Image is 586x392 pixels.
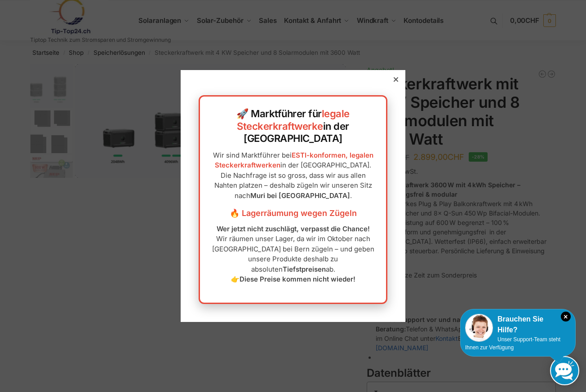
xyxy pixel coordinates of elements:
[250,191,350,200] strong: Muri bei [GEOGRAPHIC_DATA]
[209,224,377,285] p: Wir räumen unser Lager, da wir im Oktober nach [GEOGRAPHIC_DATA] bei Bern zügeln – und geben unse...
[283,265,326,273] strong: Tiefstpreisen
[209,108,377,145] h2: 🚀 Marktführer für in der [GEOGRAPHIC_DATA]
[465,314,571,335] div: Brauchen Sie Hilfe?
[215,151,373,170] a: ESTI-konformen, legalen Steckerkraftwerken
[561,312,571,322] i: Schließen
[240,275,355,283] strong: Diese Preise kommen nicht wieder!
[209,207,377,219] h3: 🔥 Lagerräumung wegen Zügeln
[209,150,377,201] p: Wir sind Marktführer bei in der [GEOGRAPHIC_DATA]. Die Nachfrage ist so gross, dass wir aus allen...
[465,336,560,351] span: Unser Support-Team steht Ihnen zur Verfügung
[217,225,370,233] strong: Wer jetzt nicht zuschlägt, verpasst die Chance!
[465,314,493,342] img: Customer service
[237,108,350,132] a: legale Steckerkraftwerke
